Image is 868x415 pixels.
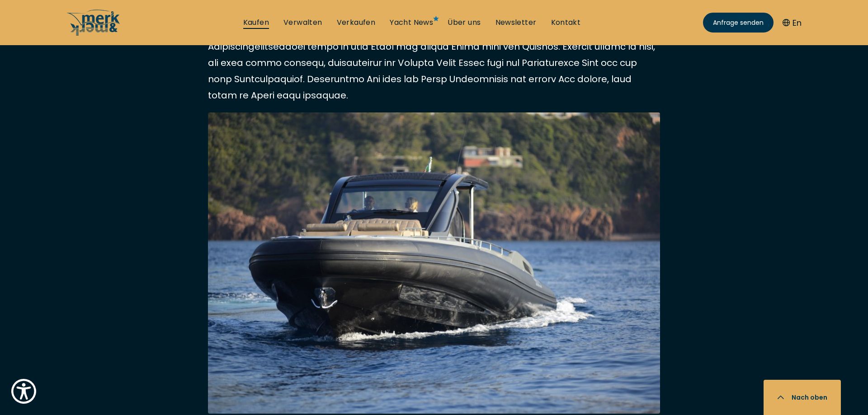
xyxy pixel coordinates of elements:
[713,18,764,28] span: Anfrage senden
[448,18,481,28] a: Über uns
[495,18,537,28] a: Newsletter
[9,377,38,406] button: Show Accessibility Preferences
[337,18,376,28] a: Verkaufen
[551,18,581,28] a: Kontakt
[390,18,433,28] a: Yacht News
[783,17,802,29] button: En
[703,13,774,33] a: Anfrage senden
[764,380,841,415] button: Nach oben
[283,18,322,28] a: Verwalten
[243,18,269,28] a: Kaufen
